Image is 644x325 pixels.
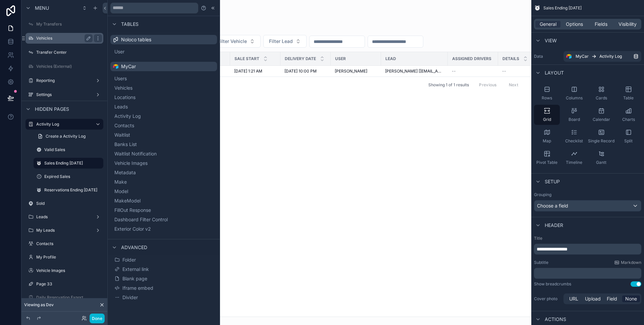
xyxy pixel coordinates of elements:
button: Metadata [113,168,214,177]
span: Grid [543,117,551,122]
a: Vehicles (External) [25,61,103,72]
span: Metadata [114,169,136,176]
span: Menu [35,5,49,11]
a: Contacts [25,238,103,249]
button: Vehicle Images [113,158,214,168]
span: Board [569,117,580,122]
button: FillOut Response [113,205,214,215]
span: Showing 1 of 1 results [428,82,469,88]
span: Columns [566,95,583,101]
a: Reporting [25,75,103,86]
button: Rows [534,83,560,103]
span: Single Record [588,138,614,144]
span: External link [122,266,149,273]
label: Vehicle Images [36,268,102,273]
button: Timeline [561,148,587,168]
span: Tables [121,21,139,28]
label: My Transfers [36,21,102,27]
span: Choose a field [537,203,568,208]
span: Dashboard Filter Control [114,216,168,223]
span: None [625,295,637,302]
span: FillOut Response [114,207,151,214]
button: Split [615,126,641,146]
label: Transfer Center [36,50,102,55]
a: Expired Sales [34,171,103,182]
a: Valid Sales [34,144,103,155]
span: Lead [385,56,396,61]
img: Airtable Logo [566,54,572,59]
span: Visibility [619,21,637,28]
button: Done [90,314,105,323]
span: Model [114,188,128,195]
button: User [113,47,214,56]
span: Sale Start [234,56,259,61]
span: Divider [122,294,138,301]
span: Gantt [596,160,606,165]
span: Activity Log [114,113,141,120]
span: Users [114,75,127,82]
button: Activity Log [113,111,214,121]
span: Map [543,138,551,144]
label: Grouping [534,192,551,197]
label: Reservations Ending [DATE] [44,187,102,193]
a: Daily Reservation Export [25,292,103,303]
span: Exterior Color v2 [114,226,151,232]
a: Transfer Center [25,47,103,58]
span: Setup [545,178,560,185]
label: Cover photo [534,296,561,301]
label: Sold [36,201,102,206]
button: Cards [588,83,614,103]
a: MyCarActivity Log [563,51,641,62]
span: User [114,48,124,55]
span: MyCar [576,54,589,59]
span: Fields [595,21,607,28]
button: Iframe embed [113,283,214,293]
label: Leads [36,214,93,220]
button: Waitlist [113,130,214,140]
button: Users [113,74,214,83]
label: Title [534,236,641,241]
button: Leads [113,102,214,111]
span: Layout [545,69,564,76]
button: Board [561,105,587,125]
label: Data [534,54,561,59]
span: Advanced [121,244,147,251]
button: Calendar [588,105,614,125]
span: Leads [114,103,128,110]
button: Single Record [588,126,614,146]
span: URL [569,295,578,302]
span: Cards [596,95,607,101]
span: Waitlist Notification [114,150,157,157]
span: MyCar [121,63,136,70]
span: Upload [585,295,601,302]
a: Activity Log [25,119,103,130]
button: Dashboard Filter Control [113,215,214,224]
a: Vehicle Images [25,265,103,276]
button: Banks List [113,140,214,149]
span: Viewing as Dev [24,302,54,308]
a: My Transfers [25,19,103,30]
button: Map [534,126,560,146]
button: Pivot Table [534,148,560,168]
span: Markdown [621,260,641,265]
button: Blank page [113,274,214,283]
label: Daily Reservation Export [36,295,102,300]
label: Page 33 [36,281,102,287]
label: Settings [36,92,93,97]
span: MakeModel [114,197,141,204]
label: Expired Sales [44,174,102,179]
a: Sold [25,198,103,209]
a: My Profile [25,252,103,263]
label: Reporting [36,78,93,83]
span: Hidden pages [35,106,69,112]
span: Checklist [565,138,583,144]
label: My Leads [36,228,93,233]
button: Locations [113,93,214,102]
div: scrollable content [534,268,641,279]
span: Charts [622,117,635,122]
span: Iframe embed [122,285,153,291]
span: View [545,37,557,44]
button: Contacts [113,121,214,130]
label: Subtitle [534,260,548,265]
span: Sales Ending [DATE] [543,5,582,11]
